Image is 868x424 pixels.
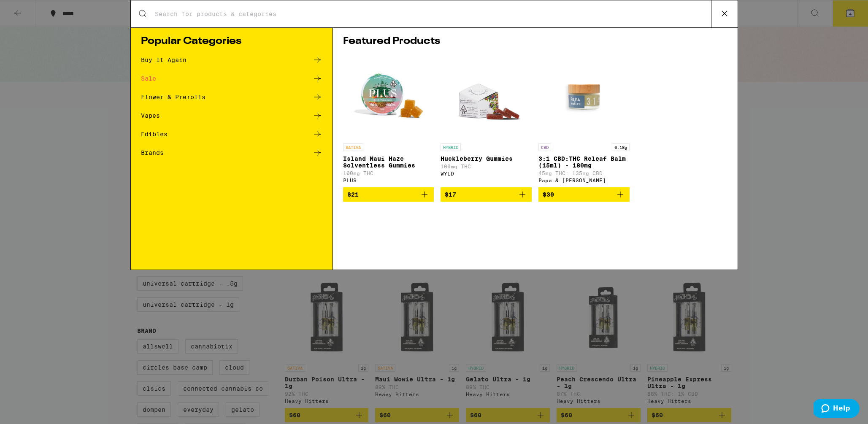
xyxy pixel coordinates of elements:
[441,155,532,162] p: Huckleberry Gummies
[444,55,528,139] img: WYLD - Huckleberry Gummies
[343,36,727,46] h1: Featured Products
[141,73,322,84] a: Sale
[141,92,322,102] a: Flower & Prerolls
[538,155,630,169] p: 3:1 CBD:THC Releaf Balm (15ml) - 180mg
[141,129,322,139] a: Edibles
[141,111,322,121] a: Vapes
[538,55,630,187] a: Open page for 3:1 CBD:THC Releaf Balm (15ml) - 180mg from Papa & Barkley
[141,131,168,137] div: Edibles
[538,143,551,151] p: CBD
[141,94,206,100] div: Flower & Prerolls
[343,143,363,151] p: SATIVA
[814,399,860,420] iframe: Opens a widget where you can find more information
[141,36,322,46] h1: Popular Categories
[141,57,187,63] div: Buy It Again
[612,143,630,151] p: 0.18g
[441,171,532,176] div: WYLD
[141,55,322,65] a: Buy It Again
[441,187,532,202] button: Add to bag
[343,187,434,202] button: Add to bag
[141,148,322,158] a: Brands
[538,187,630,202] button: Add to bag
[538,170,630,176] p: 45mg THC: 135mg CBD
[542,55,626,139] img: Papa & Barkley - 3:1 CBD:THC Releaf Balm (15ml) - 180mg
[543,191,554,198] span: $30
[441,55,532,187] a: Open page for Huckleberry Gummies from WYLD
[441,143,461,151] p: HYBRID
[343,170,434,176] p: 100mg THC
[538,178,630,183] div: Papa & [PERSON_NAME]
[441,164,532,169] p: 100mg THC
[141,150,164,156] div: Brands
[343,178,434,183] div: PLUS
[141,113,160,119] div: Vapes
[141,76,156,81] div: Sale
[346,55,431,139] img: PLUS - Island Maui Haze Solventless Gummies
[347,191,359,198] span: $21
[343,155,434,169] p: Island Maui Haze Solventless Gummies
[445,191,456,198] span: $17
[154,10,711,18] input: Search for products & categories
[343,55,434,187] a: Open page for Island Maui Haze Solventless Gummies from PLUS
